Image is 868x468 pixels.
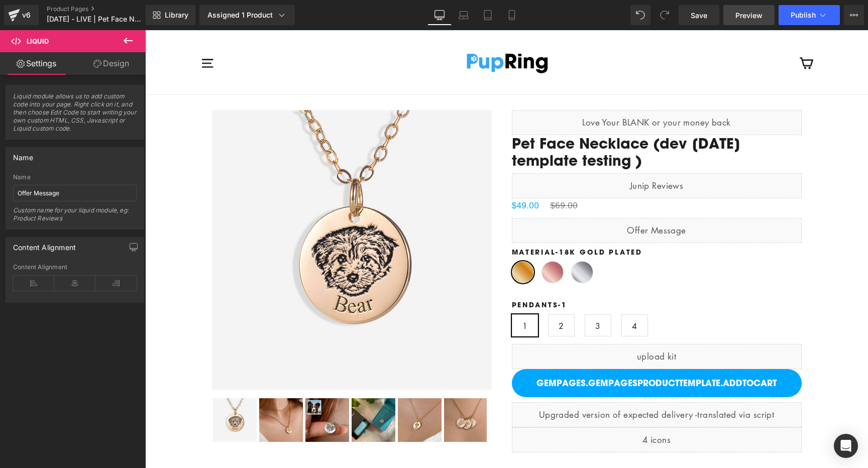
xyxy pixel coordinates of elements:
img: Pet Face Necklace (dev 10-26-24 template testing ) [160,368,204,412]
img: Pet Face Necklace (dev 10-26-24 template testing ) [253,368,296,412]
img: Pet Face Necklace (dev 10-26-24 template testing ) [206,368,250,412]
span: 2 [413,285,418,306]
a: New Library [146,5,195,25]
span: Preview [735,10,763,21]
span: Liquid module allows us to add custom code into your page. Right click on it, and then choose Edi... [13,92,137,139]
span: gempages.GempagesProductTemplate.AddToCart [391,347,631,359]
div: Name [13,148,33,162]
a: Mobile [500,5,524,25]
a: Tablet [476,5,500,25]
a: Product Pages [47,5,162,13]
span: Publish [791,11,816,19]
label: Material - [367,218,657,231]
a: Preview [723,5,775,25]
span: Pet Face Necklace (dev [DATE] template testing ) [367,105,657,139]
a: Laptop [452,5,476,25]
button: More [844,5,864,25]
button: gempages.GempagesProductTemplate.AddToCart [367,339,657,367]
div: Content Alignment [13,264,137,271]
span: Save [691,10,707,21]
button: Publish [779,5,840,25]
a: v6 [4,5,39,25]
span: Library [165,11,188,20]
img: Pet Face Necklace (dev 10-26-24 template testing ) [114,368,158,412]
div: Open Intercom Messenger [834,434,858,458]
span: $69.00 [405,171,432,180]
span: 1 [416,270,422,280]
span: 3 [450,285,455,306]
img: Pet Face Necklace (dev 10-26-24 template testing ) [68,368,112,412]
div: Content Alignment [13,238,76,252]
span: 4 [487,285,492,306]
span: Liquid [27,37,49,45]
div: Assigned 1 Product [207,10,287,20]
div: v6 [20,9,33,22]
img: Pet Face Necklace (dev 10-26-24 template testing ) [67,80,347,360]
div: Custom name for your liquid module, eg: Product Reviews [13,206,137,229]
span: [DATE] - LIVE | Pet Face Necklace [47,15,143,23]
a: Design [75,52,148,75]
span: $49.00 [367,171,394,180]
button: Undo [630,5,650,25]
div: Name [13,174,137,181]
span: 1 [377,285,382,306]
span: 18k Gold Plated [414,217,497,227]
img: Pet Face Necklace (dev 10-26-24 template testing ) [299,368,343,412]
a: Desktop [427,5,452,25]
label: Pendants - [367,271,657,284]
div: Primary [55,11,298,55]
button: Redo [655,5,675,25]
